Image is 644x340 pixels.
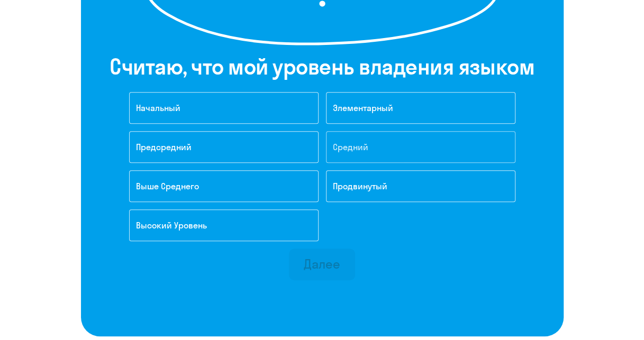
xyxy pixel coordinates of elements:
[333,181,387,191] ya-tr-span: Продвинутый
[333,103,393,113] ya-tr-span: Элементарный
[129,209,319,241] button: Высокий уровень
[333,142,368,152] ya-tr-span: Средний
[129,131,319,163] button: Предсредний
[326,170,515,202] button: Продвинутый
[110,53,534,80] ya-tr-span: Считаю, что мой уровень владения языком
[326,92,515,124] button: Элементарный
[289,249,355,280] button: Далее
[129,170,319,202] button: Выше среднего
[136,103,180,113] ya-tr-span: Начальный
[136,220,207,231] ya-tr-span: Высокий уровень
[129,92,319,124] button: Начальный
[136,142,192,152] ya-tr-span: Предсредний
[304,256,340,272] ya-tr-span: Далее
[326,131,515,163] button: Средний
[136,181,199,191] ya-tr-span: Выше среднего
